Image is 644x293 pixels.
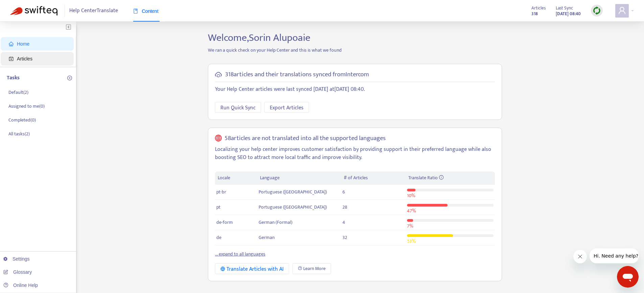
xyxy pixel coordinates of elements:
span: Articles [17,56,32,61]
p: Tasks [7,74,20,82]
div: Translate Ratio [408,174,492,182]
a: Glossary [3,269,32,275]
span: 4 [342,218,345,226]
span: 10 % [407,192,415,199]
span: German [259,234,275,241]
button: Translate Articles with AI [215,263,289,274]
p: Your Help Center articles were last synced [DATE] at [DATE] 08:40 . [215,85,495,94]
iframe: Close message [573,250,587,263]
span: home [9,42,14,46]
span: 6 [342,188,345,196]
span: user [618,6,626,15]
span: Welcome, Sorin Alupoaie [208,29,310,46]
th: # of Articles [341,171,405,185]
a: Online Help [3,283,38,288]
a: ... expand to all languages [215,250,265,258]
p: All tasks ( 2 ) [8,130,30,137]
th: Locale [215,171,257,185]
button: Export Articles [264,102,309,113]
span: plus-circle [67,76,72,80]
a: Learn More [292,263,331,274]
iframe: Button to launch messaging window [617,266,639,288]
p: We ran a quick check on your Help Center and this is what we found [203,47,507,54]
span: Learn More [303,265,326,272]
h5: 318 articles and their translations synced from Intercom [225,71,369,79]
span: Articles [531,4,546,12]
span: cloud-sync [215,71,222,78]
span: Export Articles [270,104,304,112]
img: sync.dc5367851b00ba804db3.png [593,6,601,15]
span: book [133,9,138,14]
span: Portuguese ([GEOGRAPHIC_DATA]) [259,188,327,196]
span: 47 % [407,207,416,215]
p: Default ( 2 ) [8,89,28,96]
iframe: Message from company [590,248,639,263]
span: global [215,135,222,142]
span: German (Formal) [259,218,292,226]
h5: 58 articles are not translated into all the supported languages [224,135,386,142]
p: Assigned to me ( 0 ) [8,103,45,110]
strong: 318 [531,10,538,18]
div: Translate Articles with AI [220,265,284,273]
p: Localizing your help center improves customer satisfaction by providing support in their preferre... [215,145,495,162]
span: 28 [342,203,347,211]
span: de [216,234,221,241]
span: Home [17,41,29,47]
span: account-book [9,56,14,61]
button: Run Quick Sync [215,102,261,113]
span: Run Quick Sync [220,104,256,112]
span: Help Center Translate [69,4,118,17]
span: 7 % [407,222,413,230]
span: 53 % [407,237,415,245]
a: Settings [3,256,30,262]
strong: [DATE] 08:40 [556,10,581,18]
span: Content [133,8,159,14]
span: Last Sync [556,4,573,12]
img: Swifteq [10,6,57,16]
span: pt [216,203,220,211]
th: Language [257,171,341,185]
span: de-form [216,218,233,226]
span: pt-br [216,188,226,196]
span: Portuguese ([GEOGRAPHIC_DATA]) [259,203,327,211]
span: 32 [342,234,347,241]
p: Completed ( 0 ) [8,116,36,124]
